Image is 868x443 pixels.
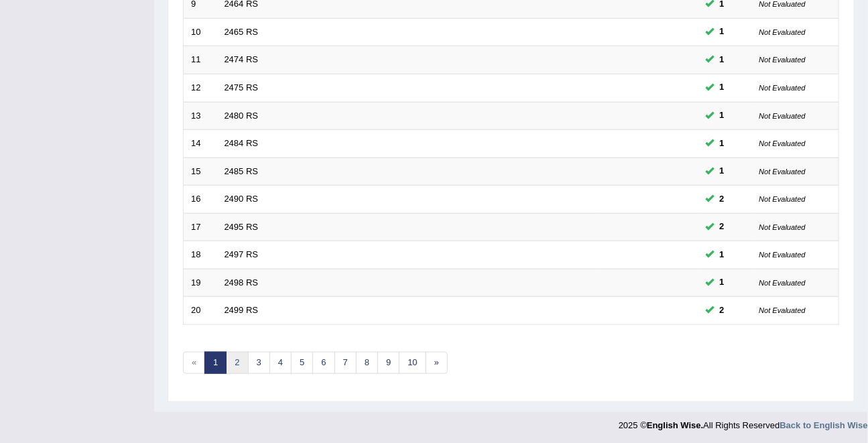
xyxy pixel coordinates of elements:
[759,139,806,147] small: Not Evaluated
[225,194,259,204] a: 2490 RS
[184,46,217,74] td: 11
[715,25,730,39] span: You can still take this question
[715,275,730,290] span: You can still take this question
[759,84,806,92] small: Not Evaluated
[291,352,313,374] a: 5
[759,56,806,64] small: Not Evaluated
[184,297,217,325] td: 20
[225,138,259,148] a: 2484 RS
[334,352,357,374] a: 7
[184,186,217,214] td: 16
[715,109,730,123] span: You can still take this question
[759,112,806,120] small: Not Evaluated
[715,248,730,262] span: You can still take this question
[184,74,217,102] td: 12
[225,222,259,232] a: 2495 RS
[225,111,259,121] a: 2480 RS
[619,412,868,432] div: 2025 © All Rights Reserved
[184,269,217,297] td: 19
[184,130,217,158] td: 14
[715,192,730,206] span: You can still take this question
[759,195,806,203] small: Not Evaluated
[780,420,868,430] a: Back to English Wise
[715,164,730,178] span: You can still take this question
[715,304,730,318] span: You can still take this question
[183,352,205,374] span: «
[204,352,227,374] a: 1
[715,80,730,94] span: You can still take this question
[225,27,259,37] a: 2465 RS
[248,352,270,374] a: 3
[377,352,399,374] a: 9
[312,352,334,374] a: 6
[399,352,426,374] a: 10
[184,102,217,130] td: 13
[356,352,378,374] a: 8
[225,82,259,92] a: 2475 RS
[715,137,730,151] span: You can still take this question
[225,54,259,64] a: 2474 RS
[225,305,259,315] a: 2499 RS
[225,249,259,259] a: 2497 RS
[426,352,448,374] a: »
[184,241,217,269] td: 18
[715,220,730,234] span: You can still take this question
[225,166,259,176] a: 2485 RS
[759,279,806,287] small: Not Evaluated
[184,157,217,186] td: 15
[647,420,703,430] strong: English Wise.
[715,53,730,67] span: You can still take this question
[759,28,806,36] small: Not Evaluated
[759,251,806,259] small: Not Evaluated
[184,18,217,46] td: 10
[759,223,806,231] small: Not Evaluated
[184,213,217,241] td: 17
[269,352,292,374] a: 4
[225,277,259,288] a: 2498 RS
[759,168,806,176] small: Not Evaluated
[759,306,806,314] small: Not Evaluated
[226,352,248,374] a: 2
